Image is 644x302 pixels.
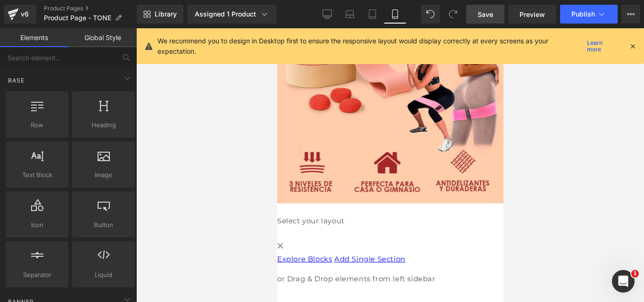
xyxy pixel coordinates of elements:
span: 1 [631,270,639,278]
a: Tablet [361,5,384,24]
button: Redo [444,5,462,24]
span: Liquid [75,270,132,280]
span: Heading [75,120,132,130]
a: v6 [4,5,36,24]
span: Icon [8,220,66,230]
span: Base [7,76,25,85]
button: Undo [421,5,440,24]
a: Mobile [384,5,406,24]
span: Preview [520,9,545,19]
a: Product Pages [44,5,137,12]
div: v6 [19,8,31,20]
span: Image [75,170,132,180]
div: Assigned 1 Product [195,9,269,19]
iframe: Intercom live chat [612,270,635,293]
span: Row [8,120,66,130]
a: Preview [508,5,556,24]
button: More [621,5,640,24]
span: Publish [571,10,595,18]
p: We recommend you to design in Desktop first to ensure the responsive layout would display correct... [157,36,583,57]
span: Text Block [8,170,66,180]
span: Separator [8,270,66,280]
button: Publish [560,5,618,24]
a: Learn more [583,41,621,52]
a: Desktop [316,5,339,24]
a: Add Single Section [57,226,128,235]
a: Global Style [68,28,137,47]
a: New Library [137,5,183,24]
span: Product Page - TONE [44,14,111,22]
span: Button [75,220,132,230]
span: Save [478,9,493,19]
span: Library [155,10,177,18]
a: Laptop [339,5,361,24]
